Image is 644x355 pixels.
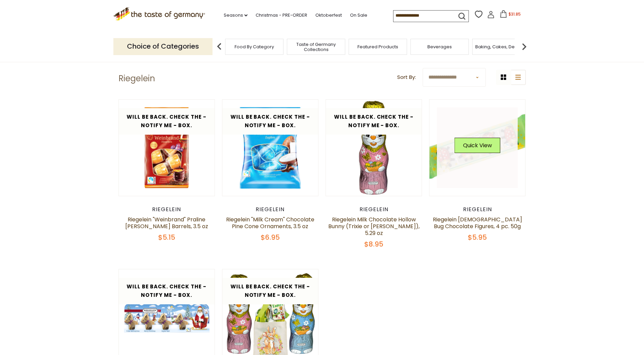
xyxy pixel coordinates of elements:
a: Baking, Cakes, Desserts [475,44,528,49]
p: Choice of Categories [113,38,213,55]
a: Taste of Germany Collections [289,42,343,52]
img: Riegelein [326,100,422,196]
a: Food By Category [235,44,274,49]
div: Riegelein [118,206,215,213]
div: Riegelein [429,206,526,213]
a: Christmas - PRE-ORDER [256,12,307,19]
span: $5.95 [468,233,487,242]
img: next arrow [517,40,531,53]
a: On Sale [350,12,367,19]
div: Riegelein [222,206,319,213]
div: Riegelein [326,206,422,213]
a: Seasons [224,12,247,19]
span: $31.85 [509,11,521,17]
img: Riegelein [222,100,318,196]
a: Riegelein [DEMOGRAPHIC_DATA] Bug Chocolate Figures, 4 pc. 50g [433,216,522,230]
img: Riegelein [119,100,215,196]
a: Riegelein "Milk Cream" Chocolate Pine Cone Ornaments, 3.5 oz [226,216,314,230]
h1: Riegelein [118,73,155,84]
img: previous arrow [213,40,226,53]
a: Featured Products [357,44,398,49]
button: Quick View [455,138,500,153]
button: $31.85 [496,10,525,20]
label: Sort By: [397,73,416,82]
a: Oktoberfest [315,12,342,19]
a: Riegelein "Weinbrand" Praline [PERSON_NAME] Barrels, 3.5 oz [125,216,208,230]
span: $8.95 [364,239,383,249]
span: $6.95 [261,233,280,242]
img: Riegelein [429,100,526,196]
a: Riegelein Milk Chocolate Hollow Bunny (Trixie or [PERSON_NAME]), 5.29 oz [328,216,420,237]
span: $5.15 [158,233,175,242]
a: Beverages [427,44,452,49]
